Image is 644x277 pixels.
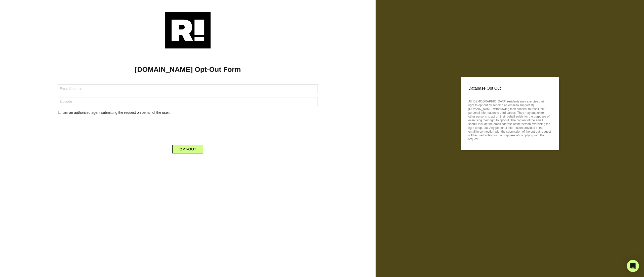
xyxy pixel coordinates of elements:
h1: [DOMAIN_NAME] Opt-Out Form [8,65,368,74]
button: OPT-OUT [172,145,203,153]
p: All [DEMOGRAPHIC_DATA] residents may exercise their right to opt-out by sending an email to suppo... [468,98,551,141]
iframe: reCAPTCHA [150,119,226,139]
img: Retention.com [165,12,211,48]
p: Database Opt Out [468,85,551,92]
input: Zipcode [58,97,318,106]
div: I am an authorized agent submitting the request on behalf of the user. [54,110,321,115]
div: Open Intercom Messenger [627,260,639,272]
input: Email Address [58,84,318,93]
